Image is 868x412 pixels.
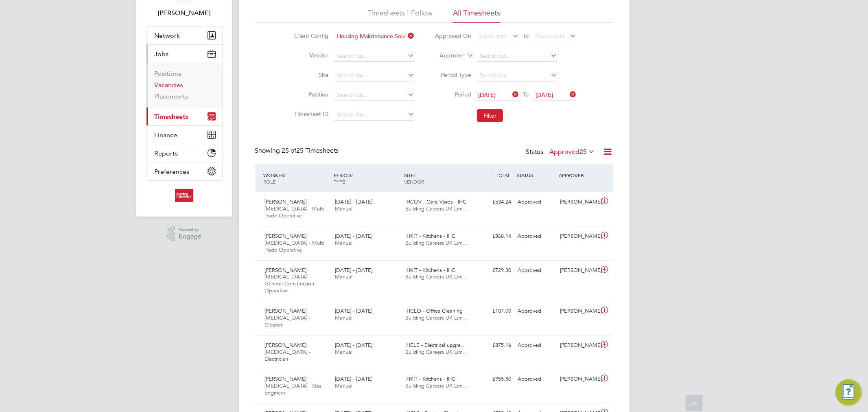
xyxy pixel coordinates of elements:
button: Timesheets [146,107,222,125]
span: Finance [155,131,177,139]
button: Filter [477,109,503,122]
span: Building Careers UK Lim… [405,273,468,280]
label: Position [292,91,328,98]
div: £187.00 [472,305,515,318]
span: Manual [335,273,352,280]
label: Approved [550,148,595,156]
span: [MEDICAL_DATA] - Cleaner [265,314,311,328]
span: Engage [179,233,201,240]
img: buildingcareersuk-logo-retina.png [175,189,193,202]
div: Approved [515,373,557,386]
input: Search for... [334,50,414,62]
li: All Timesheets [453,8,500,23]
a: Go to home page [146,189,223,202]
div: £955.50 [472,373,515,386]
button: Preferences [146,162,222,180]
span: [MEDICAL_DATA] - Gas Engineer [265,382,322,396]
span: Network [155,32,180,39]
div: [PERSON_NAME] [557,230,599,243]
div: Approved [515,305,557,318]
div: [PERSON_NAME] [557,305,599,318]
button: Reports [146,144,222,162]
span: [PERSON_NAME] [265,342,307,348]
a: Powered byEngage [167,226,201,242]
div: STATUS [515,168,557,182]
span: [PERSON_NAME] [265,267,307,274]
span: Reports [155,149,178,157]
span: Select date [536,33,565,40]
button: Engage Resource Center [835,379,861,405]
span: [DATE] - [DATE] [335,342,372,348]
div: [PERSON_NAME] [557,339,599,352]
span: [DATE] - [DATE] [335,267,372,274]
input: Search for... [334,90,414,101]
label: Timesheet ID [292,110,328,118]
div: APPROVER [557,168,599,182]
label: Site [292,71,328,79]
span: [MEDICAL_DATA] - Electrician [265,348,311,362]
span: Manual [335,314,352,321]
span: 25 [580,148,587,156]
div: PERIOD [332,168,402,189]
span: Building Careers UK Lim… [405,239,468,246]
span: 25 Timesheets [282,147,339,155]
input: Search for... [334,70,414,81]
div: Approved [515,195,557,209]
label: Approved On [435,32,471,39]
a: Placements [155,92,188,100]
button: Network [146,26,222,44]
li: Timesheets I Follow [368,8,433,23]
span: To [520,31,531,41]
span: Rhys Cook [146,8,223,18]
a: Positions [155,70,181,77]
span: / [284,172,286,178]
span: Manual [335,239,352,246]
div: WORKER [262,168,332,189]
span: Building Careers UK Lim… [405,348,468,355]
span: [MEDICAL_DATA] - Multi Trade Operative [265,239,324,253]
div: Approved [515,230,557,243]
span: IHCOV - Core Voids - IHC [405,198,466,205]
span: IHELE - Electrical upgra… [405,342,466,348]
span: [DATE] - [DATE] [335,307,372,314]
button: Finance [146,126,222,144]
div: [PERSON_NAME] [557,264,599,277]
a: Vacancies [155,81,184,89]
div: SITE [402,168,472,189]
span: TYPE [334,178,345,185]
span: Powered by [179,226,201,233]
span: [MEDICAL_DATA] - Multi Trade Operative [265,205,324,219]
span: / [351,172,353,178]
span: [PERSON_NAME] [265,198,307,205]
span: 25 of [282,147,297,155]
span: Timesheets [155,113,188,121]
span: IHKIT - Kitchens - IHC [405,232,455,239]
span: [PERSON_NAME] [265,232,307,239]
span: [DATE] [536,91,553,99]
span: [DATE] - [DATE] [335,232,372,239]
input: Search for... [334,31,414,42]
span: Building Careers UK Lim… [405,382,468,389]
span: [DATE] [478,91,496,99]
div: £868.14 [472,230,515,243]
span: Building Careers UK Lim… [405,314,468,321]
button: Jobs [146,45,222,63]
div: Status [526,147,597,158]
span: IHKIT - Kitchens - IHC [405,375,455,382]
span: [PERSON_NAME] [265,375,307,382]
label: Client Config [292,32,328,39]
div: Approved [515,264,557,277]
span: Manual [335,382,352,389]
span: IHKIT - Kitchens - IHC [405,267,455,274]
div: Approved [515,339,557,352]
span: Manual [335,348,352,355]
span: Building Careers UK Lim… [405,205,468,212]
div: Jobs [146,63,222,107]
div: £534.24 [472,195,515,209]
span: Preferences [155,168,190,175]
span: TOTAL [496,172,511,178]
label: Period Type [435,71,471,79]
label: Vendor [292,52,328,59]
span: VENDOR [404,178,424,185]
span: Select date [478,33,507,40]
